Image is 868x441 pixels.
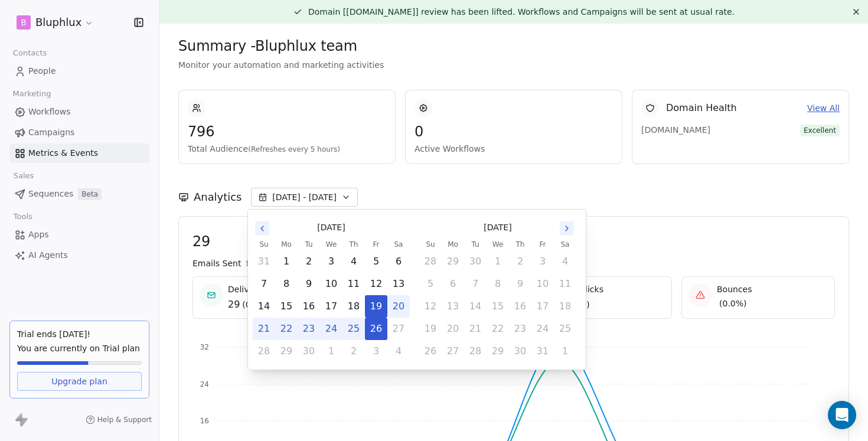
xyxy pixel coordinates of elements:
[253,251,275,272] button: Sunday, August 31st, 2025
[317,221,345,234] span: [DATE]
[251,188,358,207] button: [DATE] - [DATE]
[253,273,275,295] button: Sunday, September 7th, 2025
[420,251,441,272] button: Sunday, September 28th, 2025
[298,318,319,339] button: Tuesday, September 23rd, 2025, selected
[554,239,576,250] th: Saturday
[276,273,297,295] button: Monday, September 8th, 2025
[510,341,531,362] button: Thursday, October 30th, 2025
[8,167,39,185] span: Sales
[560,221,574,236] button: Go to the Next Month
[320,239,342,250] th: Wednesday
[388,273,409,295] button: Saturday, September 13th, 2025
[253,296,275,317] button: Sunday, September 14th, 2025
[641,124,724,136] span: [DOMAIN_NAME]
[298,341,319,362] button: Tuesday, September 30th, 2025
[510,318,531,339] button: Thursday, October 23rd, 2025
[272,191,337,203] span: [DATE] - [DATE]
[365,239,387,250] th: Friday
[415,143,613,155] span: Active Workflows
[465,273,486,295] button: Tuesday, October 7th, 2025
[9,61,149,81] a: People
[487,251,508,272] button: Wednesday, October 1st, 2025
[276,341,297,362] button: Monday, September 29th, 2025
[487,273,508,295] button: Wednesday, October 8th, 2025
[9,143,149,163] a: Metrics & Events
[28,126,74,139] span: Campaigns
[388,318,409,339] button: Saturday, September 27th, 2025
[248,145,340,153] span: (Refreshes every 5 hours)
[321,318,342,339] button: Wednesday, September 24th, 2025, selected
[9,123,149,142] a: Campaigns
[14,12,96,32] button: BBluphlux
[246,257,361,269] span: from [DATE] to [DATE] (IST).
[253,318,275,339] button: Sunday, September 21st, 2025, selected
[17,328,142,340] div: Trial ends [DATE]!
[17,372,142,391] a: Upgrade plan
[366,341,387,362] button: Friday, October 3rd, 2025
[255,221,269,236] button: Go to the Previous Month
[366,273,387,295] button: Friday, September 12th, 2025
[298,273,319,295] button: Tuesday, September 9th, 2025
[442,239,464,250] th: Monday
[487,318,508,339] button: Wednesday, October 22nd, 2025
[531,239,554,250] th: Friday
[35,15,81,30] span: Bluphlux
[510,296,531,317] button: Thursday, October 16th, 2025
[188,123,386,141] span: 796
[420,273,441,295] button: Sunday, October 5th, 2025
[420,318,441,339] button: Sunday, October 19th, 2025
[387,239,410,250] th: Saturday
[800,125,840,136] span: Excellent
[28,188,73,200] span: Sequences
[178,59,849,71] span: Monitor your automation and marketing activities
[321,341,342,362] button: Wednesday, October 1st, 2025
[343,341,364,362] button: Thursday, October 2nd, 2025
[442,251,464,272] button: Monday, September 29th, 2025
[419,239,576,362] table: October 2025
[343,273,364,295] button: Thursday, September 11th, 2025
[388,341,409,362] button: Saturday, October 4th, 2025
[200,343,209,351] tspan: 32
[51,375,107,387] span: Upgrade plan
[242,299,262,311] span: ( 0% )
[321,251,342,272] button: Wednesday, September 3rd, 2025
[8,208,37,226] span: Tools
[9,184,149,204] a: SequencesBeta
[28,147,98,159] span: Metrics & Events
[276,296,297,317] button: Monday, September 15th, 2025
[192,233,835,250] span: 29
[275,239,298,250] th: Monday
[298,296,319,317] button: Tuesday, September 16th, 2025
[8,85,56,103] span: Marketing
[343,318,364,339] button: Thursday, September 25th, 2025, selected
[465,318,486,339] button: Tuesday, October 21st, 2025
[554,296,576,317] button: Saturday, October 18th, 2025
[276,251,297,272] button: Monday, September 1st, 2025
[194,190,242,205] span: Analytics
[532,318,553,339] button: Friday, October 24th, 2025
[442,296,464,317] button: Monday, October 13th, 2025
[442,273,464,295] button: Monday, October 6th, 2025
[8,44,52,62] span: Contacts
[509,239,531,250] th: Thursday
[200,380,209,388] tspan: 24
[532,341,553,362] button: Friday, October 31st, 2025
[28,106,71,118] span: Workflows
[78,188,102,200] span: Beta
[253,239,275,250] th: Sunday
[321,296,342,317] button: Wednesday, September 17th, 2025
[554,251,576,272] button: Saturday, October 4th, 2025
[321,273,342,295] button: Wednesday, September 10th, 2025
[487,239,509,250] th: Wednesday
[86,415,152,424] a: Help & Support
[97,415,152,424] span: Help & Support
[415,123,613,141] span: 0
[828,401,856,429] div: Open Intercom Messenger
[200,417,209,425] tspan: 16
[192,257,241,269] span: Emails Sent
[532,273,553,295] button: Friday, October 10th, 2025
[442,341,464,362] button: Monday, October 27th, 2025
[420,296,441,317] button: Sunday, October 12th, 2025
[554,341,576,362] button: Saturday, November 1st, 2025
[484,221,511,234] span: [DATE]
